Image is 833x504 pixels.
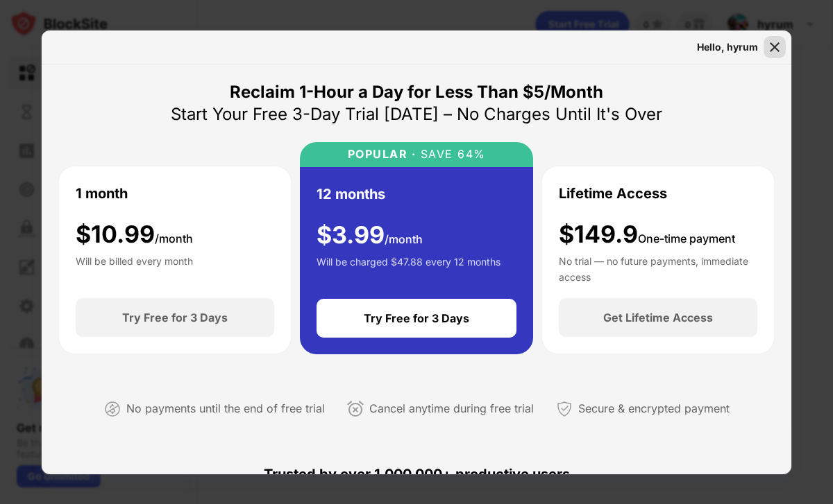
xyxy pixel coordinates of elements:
div: Lifetime Access [559,183,667,204]
div: Cancel anytime during free trial [369,399,534,419]
div: Reclaim 1-Hour a Day for Less Than $5/Month [230,81,603,103]
div: SAVE 64% [416,148,486,161]
div: $ 3.99 [317,221,423,250]
div: $ 10.99 [76,220,193,249]
div: No payments until the end of free trial [126,399,325,419]
img: secured-payment [556,401,573,417]
div: 1 month [76,183,128,204]
span: /month [155,232,193,245]
span: One-time payment [638,232,735,245]
div: $149.9 [559,220,735,249]
div: Start Your Free 3-Day Trial [DATE] – No Charges Until It's Over [171,103,662,125]
div: No trial — no future payments, immediate access [559,254,757,281]
div: POPULAR · [348,148,416,161]
div: 12 months [317,184,385,205]
div: Hello, hyrum [697,42,758,53]
div: Try Free for 3 Days [364,311,469,325]
img: cancel-anytime [347,401,364,417]
div: Will be charged $47.88 every 12 months [317,254,500,282]
div: Get Lifetime Access [603,311,713,324]
div: Will be billed every month [76,254,193,281]
span: /month [385,232,423,246]
img: not-paying [104,401,121,417]
div: Try Free for 3 Days [122,311,228,324]
div: Secure & encrypted payment [578,399,730,419]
